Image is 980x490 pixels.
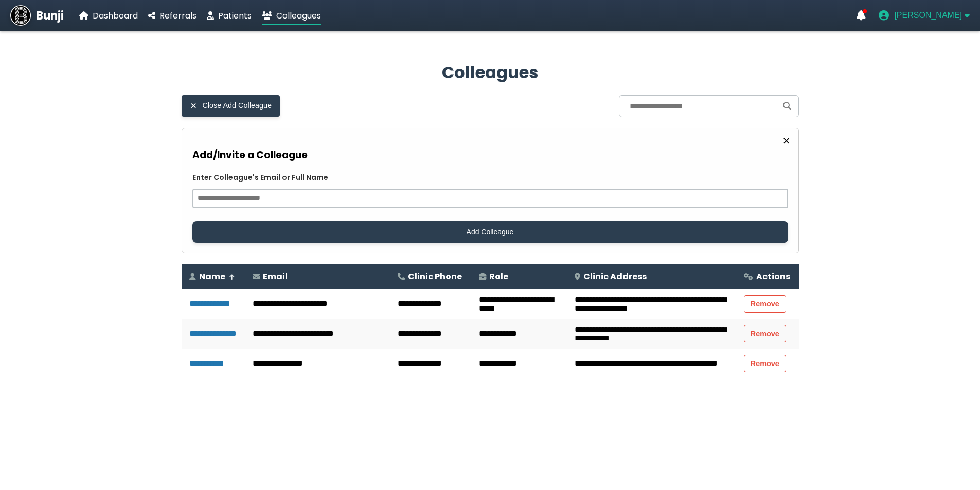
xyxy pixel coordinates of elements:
[276,10,321,22] span: Colleagues
[182,60,799,85] h2: Colleagues
[148,9,197,22] a: Referrals
[736,264,799,289] th: Actions
[93,10,138,22] span: Dashboard
[207,9,252,22] a: Patients
[262,9,321,22] a: Colleagues
[79,9,138,22] a: Dashboard
[182,95,280,117] button: Close Add Colleague
[159,10,197,22] span: Referrals
[10,5,64,26] a: Bunji
[744,355,786,372] button: Remove
[744,325,786,342] button: Remove
[218,10,252,22] span: Patients
[192,221,788,243] button: Add Colleague
[36,7,64,24] span: Bunji
[567,264,736,289] th: Clinic Address
[192,148,788,162] h3: Add/Invite a Colleague
[192,172,788,183] label: Enter Colleague's Email or Full Name
[10,5,31,26] img: Bunji Dental Referral Management
[182,264,245,289] th: Name
[203,101,272,110] span: Close Add Colleague
[471,264,567,289] th: Role
[779,133,793,149] button: Close
[857,10,866,21] a: Notifications
[744,295,786,313] button: Remove
[390,264,471,289] th: Clinic Phone
[245,264,390,289] th: Email
[894,11,962,20] span: [PERSON_NAME]
[879,10,970,21] button: User menu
